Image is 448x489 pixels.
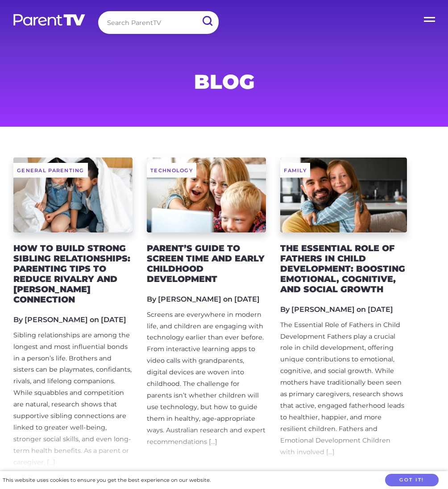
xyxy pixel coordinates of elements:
div: This website uses cookies to ensure you get the best experience on our website. [3,476,211,485]
a: Technology Parent’s Guide to Screen Time and Early Childhood Development By [PERSON_NAME] on [DAT... [147,157,266,468]
span: Family [280,163,310,178]
input: Search ParentTV [98,11,219,34]
button: Got it! [385,474,439,487]
h2: Parent’s Guide to Screen Time and Early Childhood Development [147,243,266,284]
h2: How to Build Strong Sibling Relationships: Parenting Tips to Reduce Rivalry and [PERSON_NAME] Con... [13,243,133,305]
span: Technology [147,163,196,178]
img: parenttv-logo-white.4c85aaf.svg [12,13,86,26]
h5: By [PERSON_NAME] on [DATE] [147,295,266,303]
h5: By [PERSON_NAME] on [DATE] [280,305,407,314]
span: General Parenting [13,163,88,178]
div: Sibling relationships are among the longest and most influential bonds in a person’s life. Brothe... [13,330,133,468]
div: Screens are everywhere in modern life, and children are engaging with technology earlier than eve... [147,309,266,448]
div: The Essential Role of Fathers in Child Development Fathers play a crucial role in child developme... [280,319,407,458]
h2: The Essential Role of Fathers in Child Development: Boosting Emotional, Cognitive, and Social Growth [280,243,407,294]
h1: Blog [13,73,435,91]
input: Submit [195,11,219,31]
a: Family The Essential Role of Fathers in Child Development: Boosting Emotional, Cognitive, and Soc... [280,157,407,468]
a: General Parenting How to Build Strong Sibling Relationships: Parenting Tips to Reduce Rivalry and... [13,157,133,468]
h5: By [PERSON_NAME] on [DATE] [13,315,133,324]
